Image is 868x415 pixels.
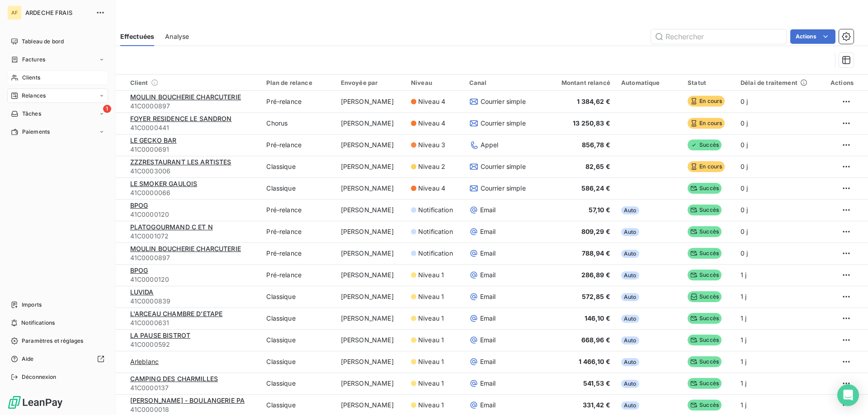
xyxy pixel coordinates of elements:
[621,401,639,410] span: Auto
[130,340,256,349] span: 41C0000592
[582,293,610,300] span: 572,85 €
[418,205,453,214] span: Notification
[418,249,453,258] span: Notification
[735,373,821,394] td: 1 j
[583,379,610,387] span: 541,53 €
[130,405,256,414] span: 41C0000018
[266,79,330,86] div: Plan de relance
[130,357,159,366] span: Arleblanc
[688,183,722,194] span: Succès
[583,401,610,409] span: 331,42 €
[22,128,50,136] span: Paiements
[261,242,335,264] td: Pré-relance
[130,297,256,306] span: 41C0000839
[837,384,859,406] div: Open Intercom Messenger
[579,358,610,365] span: 1 466,10 €
[735,199,821,221] td: 0 j
[335,264,406,286] td: [PERSON_NAME]
[688,291,722,302] span: Succès
[335,134,406,156] td: [PERSON_NAME]
[735,308,821,329] td: 1 j
[621,271,639,280] span: Auto
[22,301,42,309] span: Imports
[480,336,496,345] span: Email
[103,105,111,113] span: 1
[581,228,610,235] span: 809,29 €
[261,329,335,351] td: Classique
[130,167,256,176] span: 41C0003006
[621,336,639,345] span: Auto
[130,245,241,252] span: MOULIN BOUCHERIE CHARCUTERIE
[22,56,45,64] span: Factures
[688,248,722,259] span: Succès
[261,221,335,242] td: Pré-relance
[21,319,55,327] span: Notifications
[735,351,821,373] td: 1 j
[261,351,335,373] td: Classique
[261,134,335,156] td: Pré-relance
[335,329,406,351] td: [PERSON_NAME]
[130,331,190,339] span: LA PAUSE BISTROT
[261,199,335,221] td: Pré-relance
[735,91,821,112] td: 0 j
[261,373,335,394] td: Classique
[481,140,499,149] span: Appel
[581,184,610,192] span: 586,24 €
[418,292,444,301] span: Niveau 1
[480,249,496,258] span: Email
[418,184,445,193] span: Niveau 4
[480,314,496,323] span: Email
[335,177,406,199] td: [PERSON_NAME]
[22,37,64,46] span: Tableau de bord
[130,318,256,327] span: 41C0000631
[335,351,406,373] td: [PERSON_NAME]
[7,352,108,366] a: Aide
[335,308,406,329] td: [PERSON_NAME]
[130,383,256,392] span: 41C0000137
[418,336,444,345] span: Niveau 1
[261,286,335,308] td: Classique
[130,188,256,197] span: 41C0000066
[735,134,821,156] td: 0 j
[335,286,406,308] td: [PERSON_NAME]
[480,270,496,280] span: Email
[480,292,496,301] span: Email
[418,140,445,149] span: Niveau 3
[130,253,256,262] span: 41C0000897
[335,199,406,221] td: [PERSON_NAME]
[335,242,406,264] td: [PERSON_NAME]
[790,29,835,44] button: Actions
[688,356,722,367] span: Succès
[261,177,335,199] td: Classique
[735,286,821,308] td: 1 j
[130,102,256,111] span: 41C0000897
[469,79,533,86] div: Canal
[130,375,218,382] span: CAMPING DES CHARMILLES
[481,97,526,106] span: Courrier simple
[261,264,335,286] td: Pré-relance
[130,145,256,154] span: 41C0000691
[130,136,177,144] span: LE GECKO BAR
[130,79,148,86] span: Client
[335,373,406,394] td: [PERSON_NAME]
[130,201,148,209] span: BPOG
[480,401,496,410] span: Email
[688,378,722,389] span: Succès
[735,156,821,177] td: 0 j
[621,228,639,236] span: Auto
[688,79,730,86] div: Statut
[335,221,406,242] td: [PERSON_NAME]
[621,315,639,323] span: Auto
[688,226,722,237] span: Succès
[577,98,610,105] span: 1 384,62 €
[621,380,639,388] span: Auto
[688,335,722,345] span: Succès
[130,310,223,317] span: L'ARCEAU CHAMBRE D'ETAPE
[480,379,496,388] span: Email
[481,162,526,171] span: Courrier simple
[130,210,256,219] span: 41C0000120
[25,9,90,16] span: ARDECHE FRAIS
[130,223,213,231] span: PLATOGOURMAND C ET N
[130,93,241,101] span: MOULIN BOUCHERIE CHARCUTERIE
[621,206,639,214] span: Auto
